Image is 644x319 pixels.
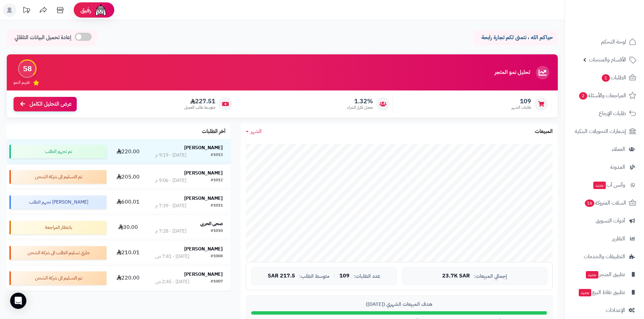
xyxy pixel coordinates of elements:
span: جديد [593,182,606,189]
p: حياكم الله ، نتمنى لكم تجارة رابحة [478,34,553,42]
div: [DATE] - 7:28 م [155,228,186,235]
img: logo-2.png [598,17,638,31]
span: طلبات الإرجاع [599,109,626,118]
a: المدونة [569,159,640,175]
div: #1008 [211,253,223,260]
span: طلبات الشهر [511,105,531,110]
a: تطبيق المتجرجديد [569,266,640,283]
a: إشعارات التحويلات البنكية [569,123,640,139]
span: التطبيقات والخدمات [584,252,625,261]
a: تطبيق نقاط البيعجديد [569,284,640,300]
span: 23.7K SAR [442,273,470,279]
div: #1012 [211,177,223,184]
div: #1010 [211,228,223,235]
span: وآتس آب [593,180,625,190]
div: [DATE] - 7:39 م [155,203,186,209]
span: المدونة [610,162,625,172]
span: إشعارات التحويلات البنكية [575,127,626,136]
span: متوسط الطلب: [299,273,330,279]
span: تطبيق نقاط البيع [578,288,625,297]
td: 220.00 [109,266,147,291]
span: | [334,273,335,278]
span: تطبيق المتجر [585,270,625,279]
div: [DATE] - 9:06 م [155,177,186,184]
strong: [PERSON_NAME] [184,245,223,252]
div: [DATE] - 2:45 ص [155,278,189,285]
h3: آخر الطلبات [202,129,225,135]
span: عرض التحليل الكامل [29,100,72,108]
span: الشهر [251,127,262,135]
div: تم التسليم الى شركة الشحن [9,271,106,285]
strong: [PERSON_NAME] [184,144,223,151]
span: المراجعات والأسئلة [578,91,626,100]
span: 2 [579,92,587,100]
div: [PERSON_NAME] تجهيز الطلب [9,195,106,209]
div: هدف المبيعات الشهري ([DATE]) [251,301,547,308]
span: 109 [339,273,350,279]
div: [DATE] - 9:19 م [155,152,186,159]
a: الإعدادات [569,302,640,318]
span: التقارير [612,234,625,243]
strong: ضحى الحربي [200,220,223,227]
span: الطلبات [601,73,626,82]
td: 220.00 [109,139,147,164]
span: إعادة تحميل البيانات التلقائي [15,34,71,42]
div: #1013 [211,152,223,159]
div: [DATE] - 7:41 ص [155,253,189,260]
span: 16 [585,200,594,207]
span: الإعدادات [606,305,625,315]
span: رفيق [80,6,91,14]
a: التطبيقات والخدمات [569,248,640,265]
td: 205.00 [109,164,147,189]
h3: المبيعات [535,129,553,135]
a: عرض التحليل الكامل [14,97,77,111]
a: طلبات الإرجاع [569,105,640,122]
span: الأقسام والمنتجات [589,55,626,64]
span: جديد [579,289,591,296]
td: 600.01 [109,190,147,215]
strong: [PERSON_NAME] [184,271,223,278]
strong: [PERSON_NAME] [184,195,223,202]
div: جاري تسليم الطلب الى شركة الشحن [9,246,106,260]
h3: تحليل نمو المتجر [495,70,530,76]
span: 227.51 [184,98,215,105]
a: التقارير [569,231,640,247]
span: متوسط طلب العميل [184,105,215,110]
span: 109 [511,98,531,105]
span: العملاء [612,144,625,154]
a: لوحة التحكم [569,34,640,50]
div: تم التسليم الى شركة الشحن [9,170,106,184]
span: 217.5 SAR [268,273,295,279]
img: ai-face.png [94,3,108,17]
a: تحديثات المنصة [18,3,35,19]
span: إجمالي المبيعات: [474,273,507,279]
div: بانتظار المراجعة [9,221,106,234]
a: الشهر [246,128,262,135]
div: #1011 [211,203,223,209]
div: #1007 [211,278,223,285]
span: 1 [602,74,610,82]
a: وآتس آبجديد [569,177,640,193]
a: العملاء [569,141,640,157]
span: جديد [586,271,598,278]
span: السلات المتروكة [584,198,626,208]
a: السلات المتروكة16 [569,195,640,211]
a: الطلبات1 [569,70,640,86]
div: تم تجهيز الطلب [9,145,106,158]
a: المراجعات والأسئلة2 [569,87,640,104]
span: لوحة التحكم [601,37,626,47]
a: أدوات التسويق [569,213,640,229]
span: معدل تكرار الشراء [347,105,373,110]
td: 210.01 [109,240,147,265]
span: تقييم النمو [14,80,30,85]
span: عدد الطلبات: [354,273,380,279]
span: 1.32% [347,98,373,105]
span: أدوات التسويق [596,216,625,225]
div: Open Intercom Messenger [10,293,26,309]
td: 30.00 [109,215,147,240]
strong: [PERSON_NAME] [184,169,223,177]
